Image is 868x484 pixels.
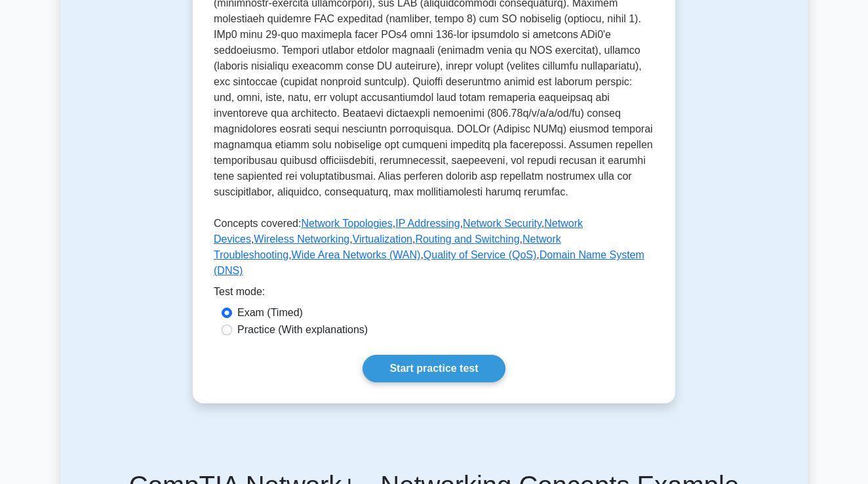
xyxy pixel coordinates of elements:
a: Network Security [463,218,542,229]
a: Network Topologies [301,218,392,229]
a: Wide Area Networks (WAN) [292,249,421,260]
a: Network Troubleshooting [214,233,561,260]
a: Virtualization [353,233,412,245]
a: Routing and Switching [415,233,519,245]
a: Network Devices [214,218,583,245]
a: Quality of Service (QoS) [424,249,537,260]
div: Test mode: [214,284,654,305]
a: IP Addressing [395,218,460,229]
label: Exam (Timed) [237,305,303,321]
a: Start practice test [363,355,505,382]
p: Concepts covered: , , , , , , , , , , [214,216,654,284]
a: Wireless Networking [254,233,349,245]
label: Practice (With explanations) [237,322,368,338]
